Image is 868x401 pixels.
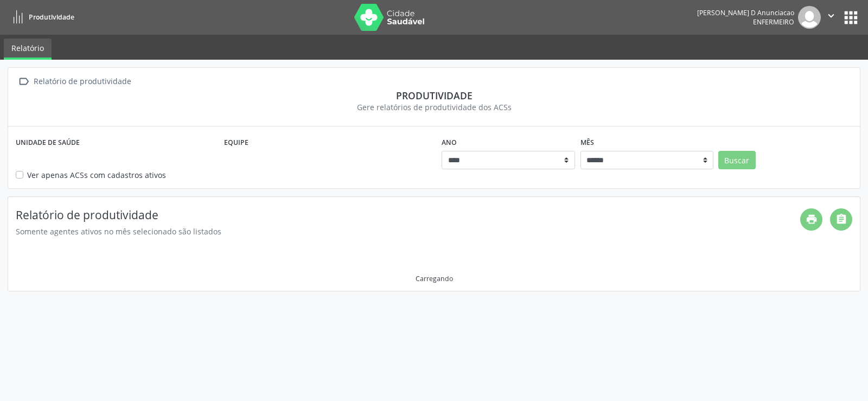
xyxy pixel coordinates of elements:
[442,134,457,151] label: Ano
[753,17,794,27] span: Enfermeiro
[16,134,80,151] label: Unidade de saúde
[29,12,74,22] span: Produtividade
[27,169,166,181] label: Ver apenas ACSs com cadastros ativos
[580,134,594,151] label: Mês
[16,101,852,113] div: Gere relatórios de produtividade dos ACSs
[798,6,821,29] img: img
[16,208,800,222] h4: Relatório de produtividade
[224,134,248,151] label: Equipe
[718,151,756,169] button: Buscar
[16,74,31,90] i: 
[16,74,133,90] a:  Relatório de produtividade
[16,90,852,101] div: Produtividade
[8,8,74,26] a: Produtividade
[821,6,841,29] button: 
[697,8,794,17] div: [PERSON_NAME] D Anunciacao
[4,39,52,60] a: Relatório
[31,74,133,90] div: Relatório de produtividade
[416,274,453,283] div: Carregando
[16,226,800,237] div: Somente agentes ativos no mês selecionado são listados
[825,10,837,22] i: 
[841,8,860,27] button: apps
